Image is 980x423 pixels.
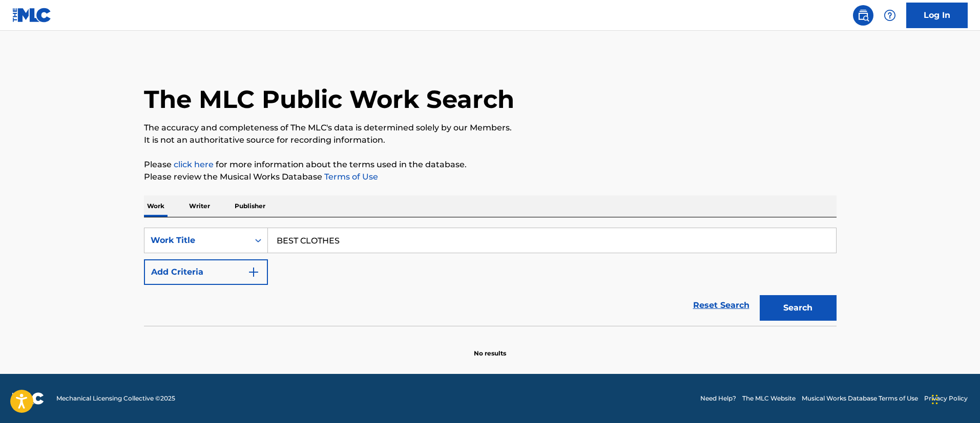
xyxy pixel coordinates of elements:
img: 9d2ae6d4665cec9f34b9.svg [247,266,260,278]
div: Drag [932,384,938,415]
div: Help [880,5,900,26]
a: Need Help? [700,394,736,403]
p: Writer [186,195,213,217]
p: No results [474,337,506,358]
img: MLC Logo [12,8,52,23]
img: search [857,9,869,21]
button: Add Criteria [144,259,268,285]
a: Public Search [853,5,873,26]
h1: The MLC Public Work Search [144,84,514,115]
p: Work [144,195,168,217]
a: click here [174,160,214,169]
div: Work Title [151,234,243,247]
span: Mechanical Licensing Collective © 2025 [56,394,175,403]
a: Musical Works Database Terms of Use [802,394,918,403]
a: The MLC Website [742,394,796,403]
a: Terms of Use [322,172,378,182]
p: The accuracy and completeness of The MLC's data is determined solely by our Members. [144,122,837,134]
img: logo [12,392,44,405]
p: Please for more information about the terms used in the database. [144,159,837,171]
img: help [884,9,896,21]
a: Privacy Policy [924,394,968,403]
p: Publisher [232,195,268,217]
iframe: Chat Widget [929,374,980,423]
p: Please review the Musical Works Database [144,171,837,183]
form: Search Form [144,228,837,326]
a: Reset Search [688,294,755,317]
button: Search [760,295,837,321]
p: It is not an authoritative source for recording information. [144,134,837,146]
a: Log In [906,3,968,28]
